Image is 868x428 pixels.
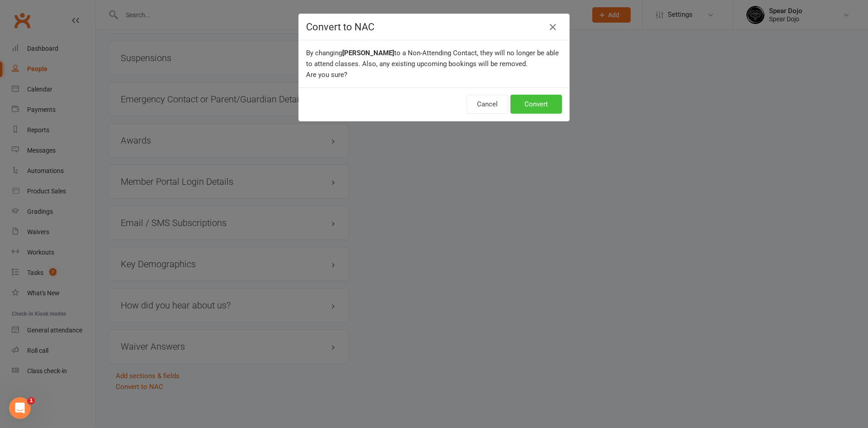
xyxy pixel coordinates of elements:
[28,397,35,404] span: 1
[306,21,562,33] h4: Convert to NAC
[342,49,394,57] b: [PERSON_NAME]
[546,20,560,34] button: Close
[299,40,569,87] div: By changing to a Non-Attending Contact, they will no longer be able to attend classes. Also, any ...
[467,95,508,114] button: Cancel
[9,397,31,419] iframe: Intercom live chat
[510,95,562,114] button: Convert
